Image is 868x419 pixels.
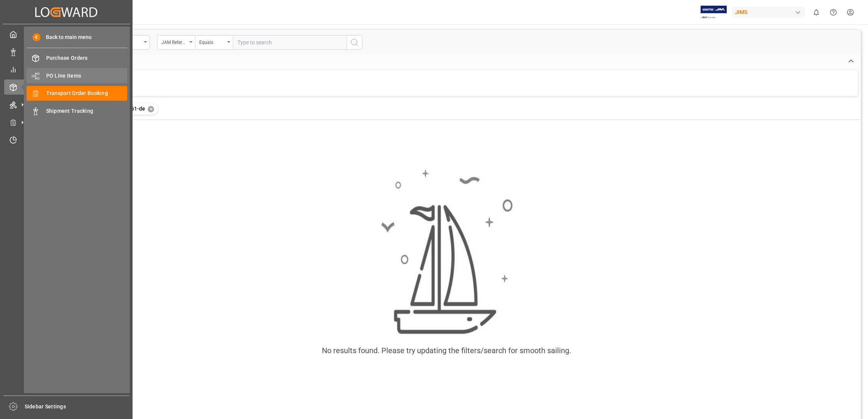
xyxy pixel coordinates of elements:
div: JAM Reference Number [161,37,187,46]
button: open menu [195,35,233,50]
span: PO Line Items [46,72,128,80]
a: Data Management [4,44,128,59]
span: Purchase Orders [46,54,128,62]
a: Shipment Tracking [27,103,127,118]
a: Purchase Orders [27,51,127,65]
img: Exertis%20JAM%20-%20Email%20Logo.jpg_1722504956.jpg [701,6,727,19]
button: search button [347,35,362,50]
span: Shipment Tracking [46,107,128,115]
div: ✕ [148,106,154,112]
input: Type to search [233,35,347,50]
span: Transport Order Booking [46,89,128,97]
a: My Cockpit [4,27,128,42]
a: Transport Order Booking [27,86,127,101]
span: Back to main menu [41,33,92,41]
img: smooth_sailing.jpeg [380,168,513,336]
a: Timeslot Management V2 [4,132,128,147]
div: No results found. Please try updating the filters/search for smooth sailing. [322,345,571,356]
button: open menu [157,35,195,50]
div: Equals [199,37,225,46]
a: PO Line Items [27,68,127,83]
span: Sidebar Settings [25,403,130,411]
